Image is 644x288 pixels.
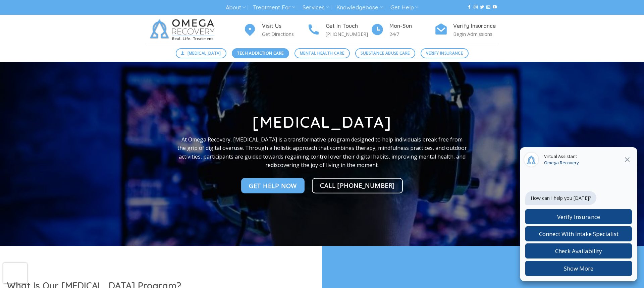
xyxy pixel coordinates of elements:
[326,22,371,31] h4: Get In Touch
[177,135,467,169] p: At Omega Recovery, [MEDICAL_DATA] is a transformative program designed to help individuals break ...
[303,1,329,14] a: Services
[390,1,418,14] a: Get Help
[249,181,297,190] span: Get Help NOw
[226,1,246,14] a: About
[389,22,434,31] h4: Mon-Sun
[326,30,371,38] p: [PHONE_NUMBER]
[336,1,383,14] a: Knowledgebase
[493,5,497,10] a: Follow on YouTube
[421,48,469,58] a: Verify Insurance
[467,5,471,10] a: Follow on Facebook
[262,22,307,31] h4: Visit Us
[237,50,283,56] span: Tech Addiction Care
[300,50,344,56] span: Mental Health Care
[176,48,227,58] a: [MEDICAL_DATA]
[426,50,463,56] span: Verify Insurance
[262,30,307,38] p: Get Directions
[232,48,289,58] a: Tech Addiction Care
[389,30,434,38] p: 24/7
[486,5,490,10] a: Send us an email
[187,50,221,56] span: [MEDICAL_DATA]
[434,22,498,38] a: Verify Insurance Begin Admissions
[320,180,395,190] span: Call [PHONE_NUMBER]
[480,5,484,10] a: Follow on Twitter
[474,5,478,10] a: Follow on Instagram
[453,22,498,31] h4: Verify Insurance
[294,48,350,58] a: Mental Health Care
[307,22,371,38] a: Get In Touch [PHONE_NUMBER]
[252,112,391,132] strong: [MEDICAL_DATA]
[243,22,307,38] a: Visit Us Get Directions
[146,15,221,45] img: Omega Recovery
[312,178,403,193] a: Call [PHONE_NUMBER]
[361,50,410,56] span: Substance Abuse Care
[355,48,415,58] a: Substance Abuse Care
[453,30,498,38] p: Begin Admissions
[241,178,305,193] a: Get Help NOw
[253,1,295,14] a: Treatment For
